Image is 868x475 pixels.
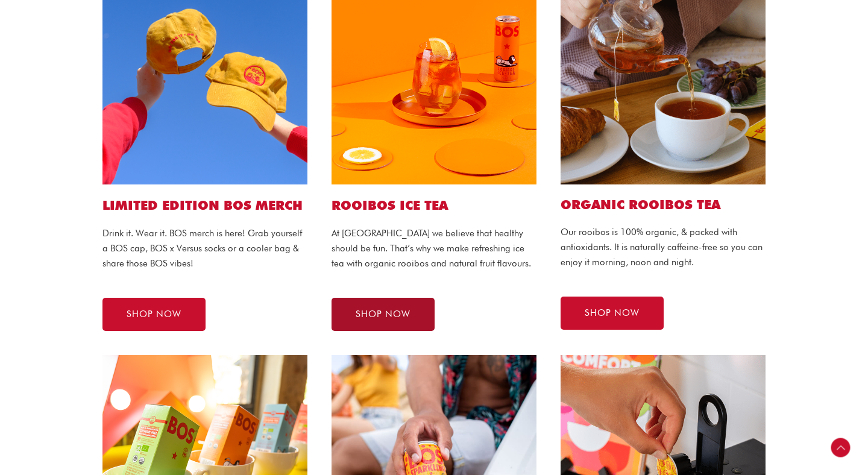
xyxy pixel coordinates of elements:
[102,226,307,271] p: Drink it. Wear it. BOS merch is here! Grab yourself a BOS cap, BOS x Versus socks or a cooler bag...
[102,197,307,214] h1: LIMITED EDITION BOS MERCH
[102,298,206,331] a: SHOP NOW
[585,309,640,318] span: SHOP NOW
[332,298,435,331] a: SHOP NOW
[561,225,766,269] p: Our rooibos is 100% organic, & packed with antioxidants. It is naturally caffeine-free so you can...
[356,310,410,319] span: SHOP NOW
[127,310,181,319] span: SHOP NOW
[332,226,536,271] p: At [GEOGRAPHIC_DATA] we believe that healthy should be fun. That’s why we make refreshing ice tea...
[332,197,536,214] h1: ROOIBOS ICE TEA
[561,197,766,213] h2: Organic ROOIBOS TEA
[561,297,664,330] a: SHOP NOW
